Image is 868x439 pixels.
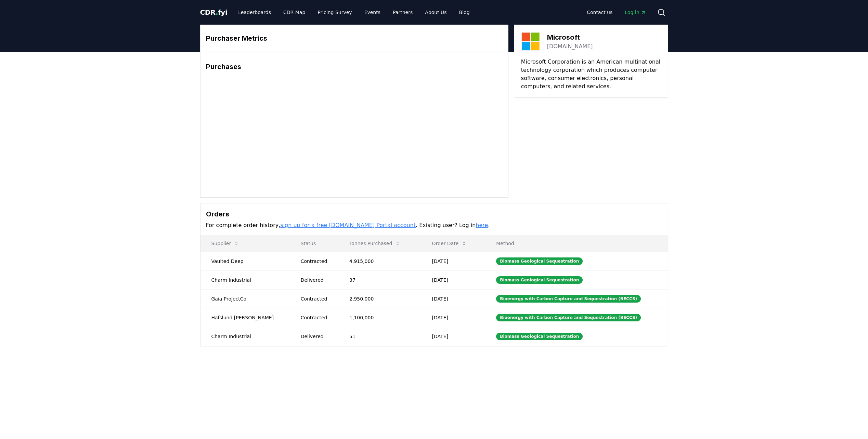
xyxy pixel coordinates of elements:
div: Contracted [301,314,333,321]
button: Supplier [206,237,245,250]
img: Microsoft-logo [521,32,540,51]
div: Contracted [301,295,333,302]
a: CDR Map [278,6,311,18]
td: 51 [338,327,421,346]
nav: Main [233,6,475,18]
a: sign up for a free [DOMAIN_NAME] Portal account [280,222,416,228]
td: 1,100,000 [338,308,421,327]
a: Partners [387,6,418,18]
h3: Purchaser Metrics [206,33,503,43]
div: Delivered [301,277,333,283]
p: Method [491,240,662,247]
button: Tonnes Purchased [344,237,406,250]
td: [DATE] [421,289,485,308]
nav: Main [581,6,651,18]
a: About Us [419,6,452,18]
a: here [476,222,488,228]
a: Pricing Survey [312,6,357,18]
td: [DATE] [421,270,485,289]
a: Log in [619,6,651,18]
td: [DATE] [421,327,485,346]
h3: Orders [206,209,662,219]
h3: Purchases [206,62,503,72]
div: Contracted [301,258,333,265]
a: Leaderboards [233,6,276,18]
div: Delivered [301,333,333,340]
span: Log in [625,9,646,16]
a: Blog [454,6,475,18]
p: Microsoft Corporation is an American multinational technology corporation which produces computer... [521,58,661,91]
div: Biomass Geological Sequestration [496,276,583,284]
span: CDR fyi [200,8,228,16]
td: Charm Industrial [200,270,290,289]
td: 4,915,000 [338,252,421,270]
p: For complete order history, . Existing user? Log in . [206,221,662,229]
button: Order Date [427,237,472,250]
td: 2,950,000 [338,289,421,308]
div: Biomass Geological Sequestration [496,257,583,265]
a: [DOMAIN_NAME] [547,42,593,51]
div: Bioenergy with Carbon Capture and Sequestration (BECCS) [496,314,641,321]
td: 37 [338,270,421,289]
td: [DATE] [421,252,485,270]
td: Vaulted Deep [200,252,290,270]
span: . [216,8,218,16]
div: Bioenergy with Carbon Capture and Sequestration (BECCS) [496,295,641,303]
div: Biomass Geological Sequestration [496,333,583,340]
a: CDR.fyi [200,8,228,17]
td: Hafslund [PERSON_NAME] [200,308,290,327]
h3: Microsoft [547,32,593,42]
td: Gaia ProjectCo [200,289,290,308]
p: Status [295,240,333,247]
a: Events [359,6,386,18]
td: [DATE] [421,308,485,327]
td: Charm Industrial [200,327,290,346]
a: Contact us [581,6,618,18]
